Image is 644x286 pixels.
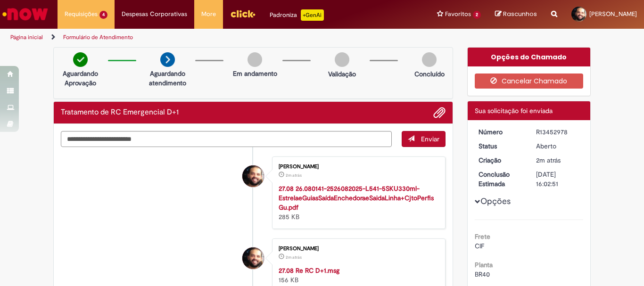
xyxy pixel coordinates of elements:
[242,165,264,187] div: Mateus Montella Da Silveira
[61,108,179,117] h2: Tratamento de RC Emergencial D+1 Histórico de tíquete
[473,11,481,19] span: 2
[471,170,529,188] dt: Conclusão Estimada
[536,141,580,151] div: Aberto
[279,246,436,252] div: [PERSON_NAME]
[286,254,302,260] span: 2m atrás
[422,52,437,67] img: img-circle-grey.png
[122,9,187,19] span: Despesas Corporativas
[279,184,434,212] a: 27.08 26.080141-2526082025-L541-5SKU330ml-EstrelaeGuiasSaídaEnchedoraeSaidaLinha+CjtoPerfisGu.pdf
[475,270,490,278] span: BR40
[65,9,98,19] span: Requisições
[63,33,133,41] a: Formulário de Atendimento
[248,52,262,67] img: img-circle-grey.png
[471,155,529,165] dt: Criação
[233,69,277,78] p: Em andamento
[7,29,422,46] ul: Trilhas de página
[495,10,537,19] a: Rascunhos
[471,127,529,137] dt: Número
[589,10,637,18] span: [PERSON_NAME]
[279,266,436,285] div: 156 KB
[301,9,324,21] p: +GenAi
[475,261,493,269] b: Planta
[286,172,302,178] span: 2m atrás
[475,242,484,250] span: CIF
[279,164,436,170] div: [PERSON_NAME]
[471,141,529,151] dt: Status
[270,9,324,21] div: Padroniza
[73,52,88,67] img: check-circle-green.png
[475,74,584,89] button: Cancelar Chamado
[402,131,446,147] button: Enviar
[279,184,436,221] div: 285 KB
[536,156,561,164] span: 2m atrás
[468,48,591,66] div: Opções do Chamado
[99,11,107,19] span: 4
[536,170,580,188] div: [DATE] 16:02:51
[1,5,50,24] img: ServiceNow
[421,135,439,143] span: Enviar
[475,232,490,241] b: Frete
[433,106,446,119] button: Adicionar anexos
[201,9,216,19] span: More
[242,247,264,269] div: Mateus Montella Da Silveira
[10,33,43,41] a: Página inicial
[230,7,256,21] img: click_logo_yellow_360x200.png
[328,69,356,79] p: Validação
[286,254,302,260] time: 27/08/2025 15:02:37
[536,127,580,137] div: R13452978
[58,69,103,88] p: Aguardando Aprovação
[61,131,392,147] textarea: Digite sua mensagem aqui...
[503,9,537,18] span: Rascunhos
[414,69,445,79] p: Concluído
[145,69,190,88] p: Aguardando atendimento
[160,52,175,67] img: arrow-next.png
[536,155,580,165] div: 27/08/2025 15:02:48
[286,172,302,178] time: 27/08/2025 15:02:37
[335,52,349,67] img: img-circle-grey.png
[279,266,339,275] a: 27.08 Re RC D+1.msg
[475,106,553,115] span: Sua solicitação foi enviada
[445,9,471,19] span: Favoritos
